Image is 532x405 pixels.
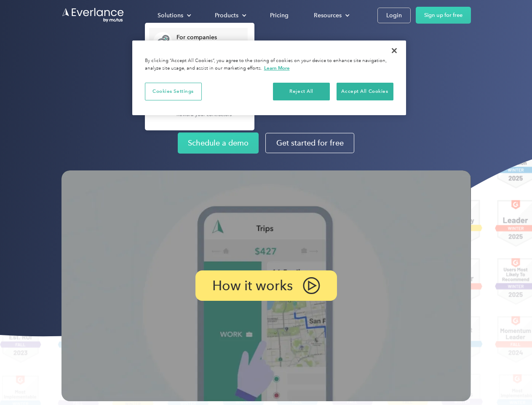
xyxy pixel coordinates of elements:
[314,10,342,21] div: Resources
[132,40,406,115] div: Cookie banner
[132,40,406,115] div: Privacy
[270,10,289,21] div: Pricing
[215,10,238,21] div: Products
[145,83,202,100] button: Cookies Settings
[385,41,404,60] button: Close
[264,65,290,71] a: More information about your privacy, opens in a new tab
[265,133,354,153] a: Get started for free
[149,28,248,55] a: For companiesEasy vehicle reimbursements
[212,281,293,291] p: How it works
[416,7,471,24] a: Sign up for free
[62,50,104,68] input: Submit
[305,8,356,23] div: Resources
[337,83,393,100] button: Accept All Cookies
[61,7,125,23] a: Go to homepage
[145,23,254,130] nav: Solutions
[262,8,297,23] a: Pricing
[178,132,259,154] a: Schedule a demo
[149,8,198,23] div: Solutions
[145,57,393,72] div: By clicking “Accept All Cookies”, you agree to the storing of cookies on your device to enhance s...
[206,8,253,23] div: Products
[158,10,183,21] div: Solutions
[377,8,411,23] a: Login
[176,33,243,42] div: For companies
[386,10,402,21] div: Login
[273,83,330,100] button: Reject All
